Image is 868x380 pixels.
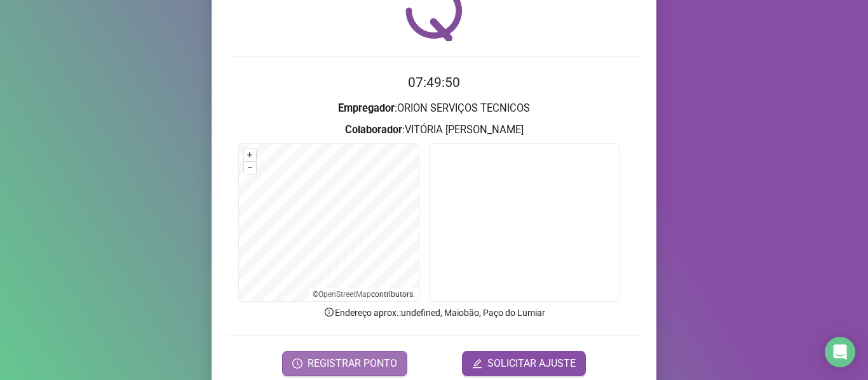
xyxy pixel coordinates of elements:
[227,122,641,138] h3: : VITÓRIA [PERSON_NAME]
[408,75,460,90] time: 07:49:50
[282,351,407,376] button: REGISTRAR PONTO
[338,102,395,114] strong: Empregador
[472,358,482,369] span: edit
[487,356,576,371] span: SOLICITAR AJUSTE
[323,306,335,318] span: info-circle
[227,306,641,320] p: Endereço aprox. : undefined, Maiobão, Paço do Lumiar
[345,124,402,136] strong: Colaborador
[292,358,302,369] span: clock-circle
[462,351,586,376] button: editSOLICITAR AJUSTE
[313,290,415,299] li: © contributors.
[244,149,256,161] button: +
[308,356,397,371] span: REGISTRAR PONTO
[825,337,855,367] div: Open Intercom Messenger
[227,100,641,117] h3: : ORION SERVIÇOS TECNICOS
[318,290,371,299] a: OpenStreetMap
[244,162,256,174] button: –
